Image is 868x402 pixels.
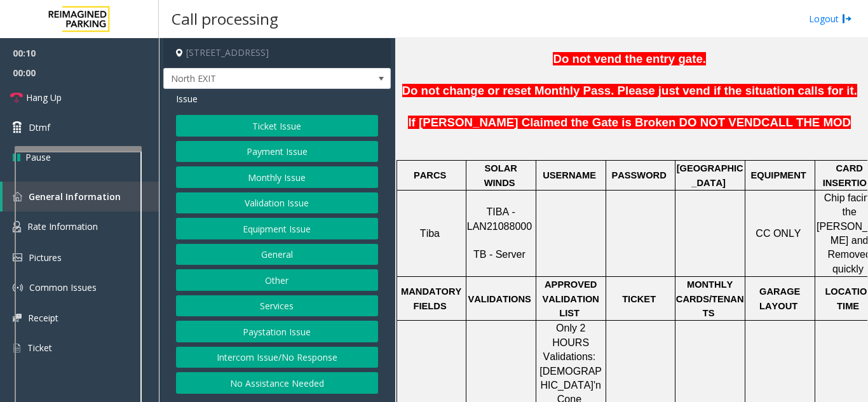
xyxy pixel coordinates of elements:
[176,166,378,188] button: Monthly Issue
[176,321,378,342] button: Paystation Issue
[761,116,851,129] span: CALL THE MOD
[13,221,21,232] img: 'icon'
[176,92,198,105] span: Issue
[543,323,596,362] span: Only 2 HOURS Validations:
[542,279,599,318] span: APPROVED VALIDATION LIST
[26,91,62,104] span: Hang Up
[676,279,744,318] span: MONTHLY CARDS/TENANTS
[13,253,22,262] img: 'icon'
[13,283,23,293] img: 'icon'
[401,286,461,311] span: MANDATORY FIELDS
[842,12,852,25] img: logout
[163,38,391,68] h4: [STREET_ADDRESS]
[176,192,378,214] button: Validation Issue
[484,163,517,187] span: SOLAR WINDS
[402,84,857,97] span: Do not change or reset Monthly Pass. Please just vend if the situation calls for it.
[176,269,378,291] button: Other
[176,295,378,317] button: Services
[13,314,22,322] img: 'icon'
[176,141,378,163] button: Payment Issue
[29,121,50,134] span: Dtmf
[13,192,22,201] img: 'icon'
[468,294,531,304] span: VALIDATIONS
[759,286,800,311] span: GARAGE LAYOUT
[414,170,446,180] span: PARCS
[176,115,378,137] button: Ticket Issue
[473,249,526,260] span: TB - Server
[467,206,532,231] span: TIBA - LAN21088000
[13,342,21,354] img: 'icon'
[164,69,345,89] span: North EXIT
[420,228,440,239] span: Tiba
[677,163,743,187] span: [GEOGRAPHIC_DATA]
[543,170,596,180] span: USERNAME
[165,3,285,34] h3: Call processing
[176,218,378,239] button: Equipment Issue
[553,52,705,65] span: Do not vend the entry gate.
[176,244,378,265] button: General
[756,228,801,239] span: CC ONLY
[408,116,761,129] span: If [PERSON_NAME] Claimed the Gate is Broken DO NOT VEND
[622,294,656,304] span: TICKET
[3,182,159,211] a: General Information
[809,12,852,25] a: Logout
[176,347,378,368] button: Intercom Issue/No Response
[751,170,806,180] span: EQUIPMENT
[611,170,666,180] span: PASSWORD
[176,372,378,394] button: No Assistance Needed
